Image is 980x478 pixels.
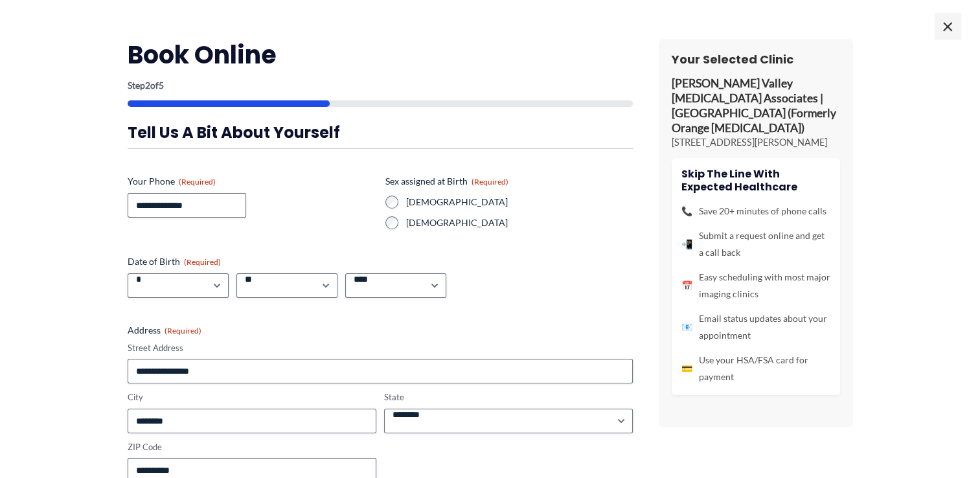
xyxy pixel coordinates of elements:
p: Step of [128,81,633,90]
span: 💳 [681,360,692,377]
span: 📧 [681,319,692,336]
label: ZIP Code [128,441,376,453]
span: 5 [159,80,164,91]
p: [PERSON_NAME] Valley [MEDICAL_DATA] Associates | [GEOGRAPHIC_DATA] (Formerly Orange [MEDICAL_DATA]) [672,76,840,135]
legend: Address [128,324,201,337]
p: [STREET_ADDRESS][PERSON_NAME] [672,136,840,149]
span: × [935,13,961,39]
label: [DEMOGRAPHIC_DATA] [406,196,633,209]
h4: Skip the line with Expected Healthcare [681,168,830,192]
h2: Book Online [128,39,633,71]
li: Save 20+ minutes of phone calls [681,203,830,220]
label: State [384,391,633,404]
legend: Date of Birth [128,255,221,268]
span: 📞 [681,203,692,220]
h3: Tell us a bit about yourself [128,122,633,142]
label: City [128,391,376,404]
label: Your Phone [128,175,375,188]
span: 2 [145,80,150,91]
span: (Required) [165,326,201,336]
li: Easy scheduling with most major imaging clinics [681,269,830,302]
legend: Sex assigned at Birth [385,175,508,188]
span: (Required) [472,177,508,187]
span: (Required) [184,257,221,267]
li: Submit a request online and get a call back [681,227,830,261]
li: Use your HSA/FSA card for payment [681,352,830,385]
li: Email status updates about your appointment [681,310,830,344]
h3: Your Selected Clinic [672,52,840,67]
span: (Required) [179,177,216,187]
span: 📅 [681,277,692,294]
span: 📲 [681,236,692,253]
label: [DEMOGRAPHIC_DATA] [406,216,633,229]
label: Street Address [128,342,633,354]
